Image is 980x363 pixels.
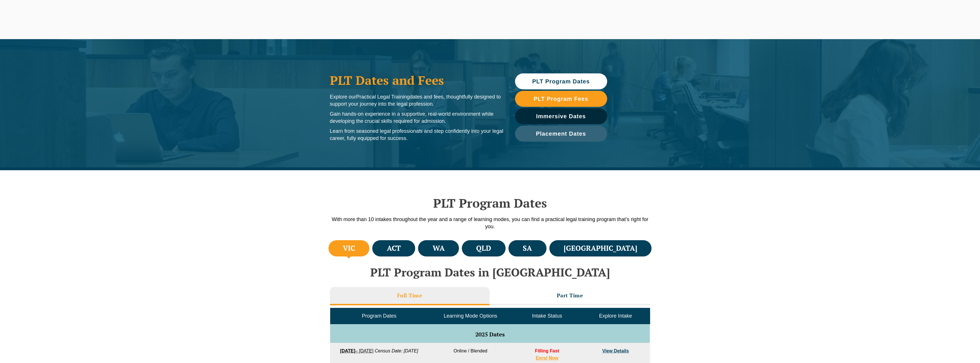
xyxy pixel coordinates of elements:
span: 2025 Dates [475,330,505,338]
p: Gain hands-on experience in a supportive, real-world environment while developing the crucial ski... [330,111,504,125]
span: Filling Fast [535,348,559,353]
p: Learn from seasoned legal professionals and step confidently into your legal career, fully equipp... [330,128,504,142]
h4: VIC [343,244,355,253]
span: Learning Mode Options [444,313,497,319]
h4: [GEOGRAPHIC_DATA] [564,244,637,253]
a: PLT Program Fees [515,91,607,107]
p: Explore our dates and fees, thoughtfully designed to support your journey into the legal profession. [330,93,504,108]
h4: QLD [476,244,491,253]
a: Immersive Dates [515,108,607,124]
h1: PLT Dates and Fees [330,73,504,87]
h2: PLT Program Dates in [GEOGRAPHIC_DATA] [327,266,653,278]
p: With more than 10 intakes throughout the year and a range of learning modes, you can find a pract... [327,216,653,230]
h4: SA [523,244,532,253]
em: Census Date: [DATE] [375,348,418,353]
a: View Details [602,348,629,353]
a: [DATE]– [DATE] [340,348,373,353]
h4: WA [433,244,445,253]
a: Placement Dates [515,126,607,142]
a: Enrol Now [536,356,558,360]
h3: Full Time [397,292,422,299]
strong: [DATE] [340,348,355,353]
span: Explore Intake [599,313,632,319]
span: PLT Program Dates [532,79,590,84]
span: Immersive Dates [536,113,586,119]
span: Program Dates [362,313,396,319]
h3: Part Time [557,292,583,299]
span: Placement Dates [536,131,586,137]
h4: ACT [387,244,401,253]
span: Practical Legal Training [356,94,410,100]
h2: PLT Program Dates [327,196,653,210]
a: PLT Program Dates [515,73,607,89]
span: Intake Status [532,313,562,319]
span: PLT Program Fees [534,96,588,102]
